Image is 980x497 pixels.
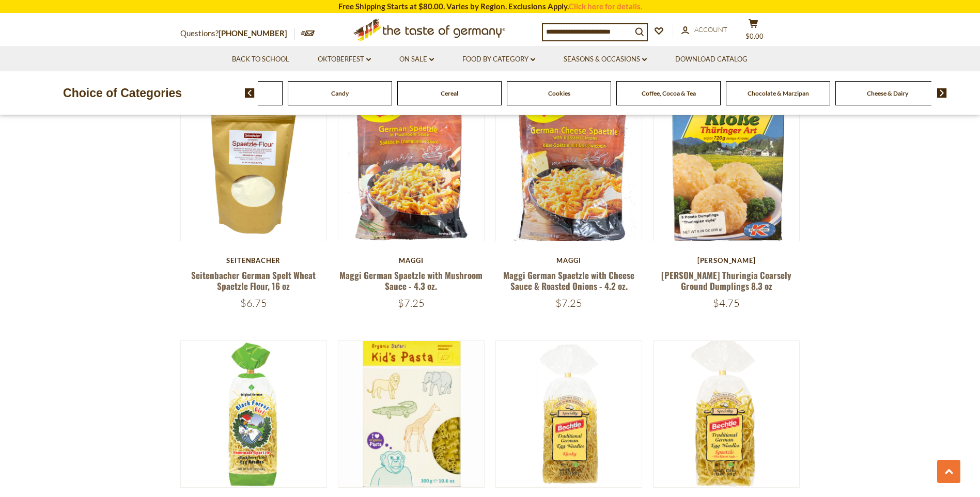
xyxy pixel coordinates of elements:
[495,256,643,265] div: Maggi
[661,269,791,292] a: [PERSON_NAME] Thuringia Coarsely Ground Dumplings 8.3 oz
[338,256,485,265] div: Maggi
[748,89,809,97] a: Chocolate & Marzipan
[191,269,316,292] a: Seitenbacher German Spelt Wheat Spaetzle Flour, 16 oz
[555,297,582,309] span: $7.25
[180,256,328,265] div: Seitenbacher
[496,341,642,487] img: Bechtle Klusky Egg Noodles - 17.6 oz.
[398,297,425,309] span: $7.25
[548,89,570,97] a: Cookies
[462,54,535,65] a: Food By Category
[496,95,642,241] img: Maggi German Spaetzle with Cheese Sauce & Roasted Onions - 4.2 oz.
[654,95,800,241] img: Dr. Knoll Thuringia Coarsely Ground Dumplings 8.3 oz
[653,256,800,265] div: [PERSON_NAME]
[681,24,727,36] a: Account
[937,88,947,98] img: next arrow
[339,269,483,292] a: Maggi German Spaetzle with Mushroom Sauce - 4.3 oz.
[338,341,485,487] img: Alb Gold Organic Kids Pasta Safari Shapes - 10.5 oz.
[399,54,434,65] a: On Sale
[181,95,327,241] img: Seitenbacher German Spelt Wheat Spaetzle Flour, 16 oz
[642,89,696,97] a: Coffee, Cocoa & Tea
[569,2,642,11] a: Click here for details.
[694,25,727,34] span: Account
[503,269,634,292] a: Maggi German Spaetzle with Cheese Sauce & Roasted Onions - 4.2 oz.
[180,27,295,40] p: Questions?
[331,89,349,97] a: Candy
[232,54,289,65] a: Back to School
[564,54,647,65] a: Seasons & Occasions
[654,341,800,487] img: Bechtle Egg Spaetzle Black Forest Style - 17.6 oz.
[675,54,748,65] a: Download Catalog
[441,89,458,97] a: Cereal
[867,89,908,97] a: Cheese & Dairy
[338,95,485,241] img: Maggi German Spaetzle with Mushroom Sauce - 4.3 oz.
[219,28,287,38] a: [PHONE_NUMBER]
[745,32,764,40] span: $0.00
[738,19,769,44] button: $0.00
[240,297,267,309] span: $6.75
[318,54,371,65] a: Oktoberfest
[181,341,327,487] img: Black Forest Girl Authentic Swabian Spaetzle 16 oz.
[245,88,255,98] img: previous arrow
[713,297,740,309] span: $4.75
